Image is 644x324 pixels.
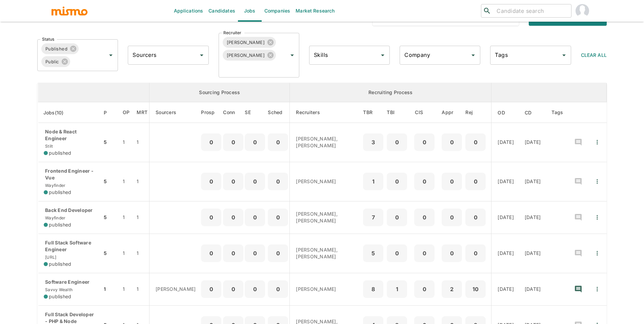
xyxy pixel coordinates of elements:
th: Sourcers [149,102,201,123]
p: [PERSON_NAME], [PERSON_NAME] [296,135,356,149]
td: [DATE] [519,123,546,162]
p: 0 [444,177,459,186]
span: Stilt [44,144,53,149]
th: Priority [102,102,117,123]
button: Open [106,50,116,60]
th: Sent Emails [243,102,266,123]
span: Public [41,58,63,66]
td: 5 [102,123,117,162]
p: 0 [226,177,241,186]
p: 0 [226,249,241,258]
p: 0 [204,177,219,186]
button: Quick Actions [590,210,605,225]
p: [PERSON_NAME] [296,286,356,293]
p: [PERSON_NAME] [156,286,196,293]
p: 0 [247,137,262,147]
p: 0 [417,213,432,222]
button: recent-notes [570,281,586,297]
p: 0 [417,177,432,186]
th: Onboarding Date [491,102,519,123]
th: Client Interview Scheduled [409,102,440,123]
p: 0 [270,213,285,222]
th: Sourcing Process [149,83,290,102]
td: 1 [135,273,149,305]
button: Quick Actions [590,246,605,261]
p: 0 [270,284,285,294]
p: Node & React Engineer [44,128,97,142]
div: Published [41,43,79,54]
input: Candidate search [494,6,568,16]
button: Open [468,50,478,60]
td: [DATE] [519,162,546,201]
p: 8 [366,284,381,294]
button: Quick Actions [590,282,605,297]
p: 0 [468,177,483,186]
th: Approved [440,102,464,123]
span: CD [525,109,541,117]
p: 10 [468,284,483,294]
label: Recruiter [223,30,241,36]
p: 0 [226,213,241,222]
th: Prospects [201,102,223,123]
span: [PERSON_NAME] [223,39,269,46]
span: [URL] [44,255,56,260]
th: Open Positions [117,102,135,123]
button: recent-notes [570,245,586,261]
span: Wayfinder [44,215,65,220]
span: [PERSON_NAME] [223,51,269,59]
th: To Be Interviewed [385,102,409,123]
p: 0 [389,177,404,186]
p: Software Engineer [44,279,97,285]
td: 5 [102,234,117,273]
button: recent-notes [570,209,586,225]
span: Wayfinder [44,183,65,188]
span: published [49,150,71,156]
p: 0 [389,213,404,222]
p: 1 [389,284,404,294]
td: [DATE] [491,273,519,305]
td: 5 [102,201,117,234]
td: 1 [117,201,135,234]
p: 0 [444,213,459,222]
td: 1 [135,201,149,234]
td: [DATE] [519,273,546,305]
p: 0 [389,137,404,147]
button: Open [559,50,569,60]
span: published [49,293,71,300]
p: 3 [366,137,381,147]
span: P [104,109,116,117]
button: Open [197,50,206,60]
p: 0 [247,284,262,294]
button: recent-notes [570,134,586,150]
td: 1 [117,162,135,201]
p: 0 [468,137,483,147]
p: 0 [247,249,262,258]
th: Tags [546,102,568,123]
p: 0 [270,249,285,258]
th: Sched [266,102,290,123]
p: 7 [366,213,381,222]
p: 0 [270,137,285,147]
p: 0 [204,284,219,294]
td: 1 [102,273,117,305]
p: 0 [417,284,432,294]
p: 0 [468,249,483,258]
p: 0 [417,249,432,258]
button: Open [287,50,297,60]
span: Savvy Wealth [44,287,73,292]
p: Back End Developer [44,207,97,214]
td: 1 [135,123,149,162]
td: [DATE] [491,201,519,234]
td: 1 [117,234,135,273]
p: Frontend Engineer - Vue [44,168,97,181]
img: Maria Lujan Ciommo [576,4,589,18]
th: Rejected [464,102,491,123]
p: 0 [204,137,219,147]
th: Recruiting Process [290,83,491,102]
th: Recruiters [290,102,362,123]
button: Quick Actions [590,135,605,150]
th: Created At [519,102,546,123]
td: [DATE] [491,234,519,273]
span: OD [498,109,514,117]
div: Public [41,56,70,67]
